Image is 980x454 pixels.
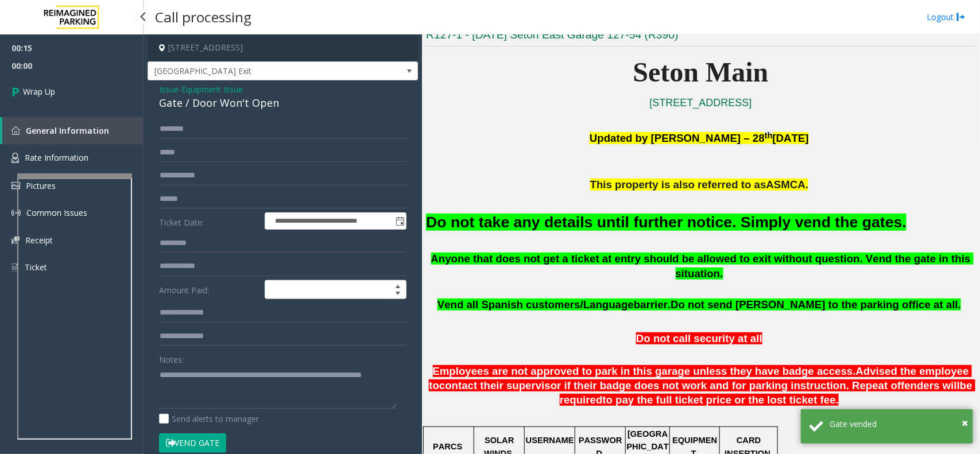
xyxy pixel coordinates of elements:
[426,214,907,231] font: Do not take any details until further notice. Simply vend the gates.
[590,179,766,191] span: This property is also referred to as
[11,262,19,273] img: 'icon'
[148,62,363,80] span: [GEOGRAPHIC_DATA] Exit
[830,418,964,430] div: Gate vended
[426,28,975,46] h3: R127-1 - [DATE] Seton East Garage 127-54 (R390)
[634,298,671,311] span: barrier.
[671,298,961,311] span: Do not send [PERSON_NAME] to the parking office at all.
[773,132,809,144] span: [DATE]
[11,236,20,244] img: 'icon'
[23,86,55,98] span: Wrap Up
[650,97,752,108] a: [STREET_ADDRESS]
[927,11,966,23] a: Logout
[159,433,226,453] button: Vend Gate
[159,83,179,95] span: Issue
[11,182,20,189] img: 'icon'
[11,126,20,135] img: 'icon'
[962,415,968,430] span: ×
[2,117,144,144] a: General Information
[156,280,262,300] label: Amount Paid:
[429,365,972,391] span: Advised the employee to
[437,298,634,311] span: Vend all Spanish customers/Language
[636,332,762,344] span: Do not call security at all
[433,365,856,377] span: Employees are not approved to park in this garage unless they have badge access.
[156,212,262,230] label: Ticket Date:
[439,379,960,391] span: contact their supervisor if their badge does not work and for parking instruction. Repeat offende...
[25,152,88,163] span: Rate Information
[149,3,257,31] h3: Call processing
[431,253,974,280] span: Anyone that does not get a ticket at entry should be allowed to exit without question. Vend the g...
[159,413,259,425] label: Send alerts to manager
[956,11,966,23] img: logout
[765,131,773,140] span: th
[179,84,243,95] span: -
[526,436,574,445] span: USERNAME
[393,213,406,229] span: Toggle popup
[26,125,109,136] span: General Information
[11,208,21,218] img: 'icon'
[148,34,418,61] h4: [STREET_ADDRESS]
[962,414,968,432] button: Close
[433,442,462,451] span: PARCS
[590,132,765,144] span: Updated by [PERSON_NAME] – 28
[390,290,406,299] span: Decrease value
[603,394,839,406] span: to pay the full ticket price or the lost ticket fee.
[633,57,769,87] span: Seton Main
[159,95,406,111] div: Gate / Door Won't Open
[390,281,406,290] span: Increase value
[181,83,243,95] span: Equipment Issue
[159,350,184,366] label: Notes:
[11,153,19,163] img: 'icon'
[766,179,809,191] span: ASMCA.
